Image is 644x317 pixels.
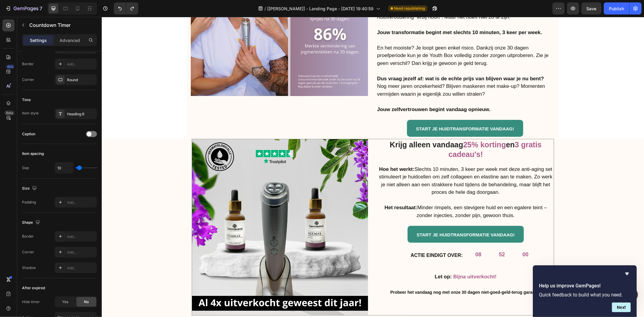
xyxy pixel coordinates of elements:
img: gempages_585386867575227026-0dcd0b5f-5b7a-4efe-b6e1-d9521813ffaf.png [90,122,266,298]
a: START JE HUIDTRANSFORMATIE VANDAAG! [305,103,421,120]
a: START JE HUIDTRANSFORMATIE VANDAAG! [306,209,422,226]
div: Help us improve GemPages! [539,270,631,312]
div: Caption [22,131,35,137]
p: En het mooiste? Je loopt geen enkel risico. Dankzij onze 30 dagen proefperiode kun je de Youth Bo... [275,27,451,58]
strong: Jouw transformatie begint met slechts 10 minuten, 3 keer per week. [275,13,440,18]
div: Border [22,234,34,239]
h2: Help us improve GemPages! [539,282,631,290]
strong: Krijg alleen vandaag [288,123,361,132]
strong: Probeer het vandaag nog met onze 30 dagen niet-goed-geld-terug garantie. [289,273,439,278]
div: Size [22,184,38,193]
strong: Let op: [333,257,350,263]
span: Save [587,6,597,11]
div: Padding [22,200,36,205]
div: Gap [22,165,29,171]
div: Border [22,61,34,67]
div: Item spacing [22,151,44,156]
div: Undo/Redo [114,2,138,14]
button: Publish [604,2,629,14]
button: Hide survey [623,270,631,277]
p: Minder rimpels, een stevigere huid en een egalere teint – zonder injecties, zonder pijn, gewoon t... [277,187,451,202]
p: Quick feedback to build what you need. [539,292,631,298]
div: Heading 6 [67,111,95,117]
div: 00 [421,234,427,241]
div: Corner [22,77,34,82]
strong: Jouw zelfvertrouwen begint vandaag opnieuw. [275,90,389,95]
div: After expired [22,285,45,291]
div: Add... [67,234,95,239]
div: Time [22,97,31,103]
strong: ACTIE EINDIGT OVER: [309,236,361,241]
div: Corner [22,249,34,255]
div: Round [67,77,95,83]
strong: en [404,123,413,132]
p: Advanced [59,37,80,43]
button: Next question [612,303,631,312]
p: Countdown Timer [29,21,95,29]
p: Settings [30,37,47,43]
span: START JE HUIDTRANSFORMATIE VANDAAG! [314,109,412,114]
button: 7 [2,2,45,14]
input: Auto [55,162,73,173]
div: Add... [67,265,95,271]
span: Yes [62,299,68,305]
div: Hide timer [22,299,40,305]
p: 7 [40,5,42,12]
div: 08 [374,234,380,241]
iframe: To enrich screen reader interactions, please activate Accessibility in Grammarly extension settings [102,17,644,317]
p: Slechts 10 minuten, 3 keer per week met deze anti-aging set stimuleert je huidcellen om zelf coll... [277,149,451,187]
div: Shadow [22,265,36,271]
div: 450 [6,64,14,69]
div: Publish [609,5,624,12]
div: Add... [67,250,95,255]
strong: Het resultaat: [283,188,316,194]
span: / [265,5,266,12]
strong: Dus vraag jezelf af: wat is de echte prijs van blijven waar je nu bent? [275,59,442,65]
strong: 25% korting [361,123,404,132]
div: Beta [5,110,14,115]
button: Save [582,2,601,14]
p: Nog meer jaren onzekerheid? Blijven maskeren met make-up? Momenten vermijden waarin je eigenlijk ... [275,58,451,89]
span: No [84,299,89,305]
strong: Hoe het werkt: [277,149,313,155]
span: [[PERSON_NAME]] - Landing Page - [DATE] 19:40:59 [268,5,374,12]
div: Item style [22,110,39,116]
div: Shape [22,219,41,227]
span: Need republishing [394,6,425,11]
strong: Bijna uitverkocht! [351,257,395,263]
div: Add... [67,62,95,67]
div: Add... [67,200,95,205]
span: START JE HUIDTRANSFORMATIE VANDAAG! [315,215,413,220]
div: 52 [397,234,403,241]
